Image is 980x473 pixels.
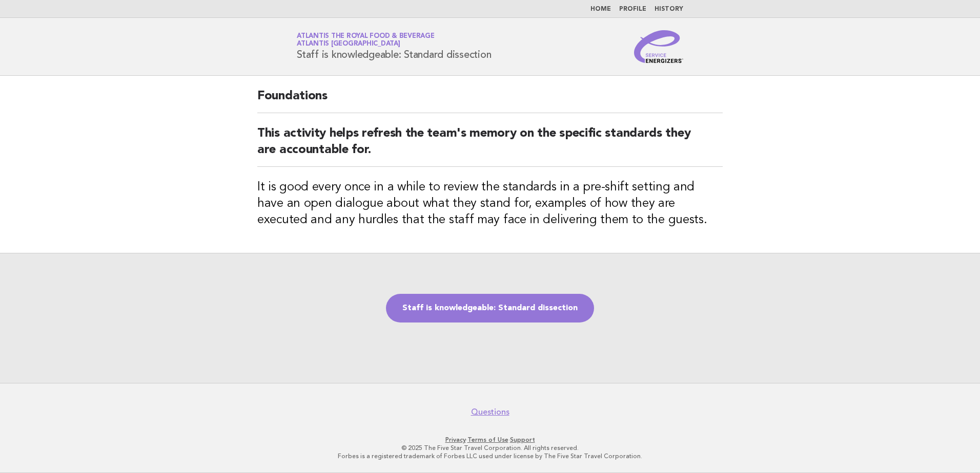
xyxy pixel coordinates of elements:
a: Support [510,436,535,443]
h3: It is good every once in a while to review the standards in a pre-shift setting and have an open ... [257,179,723,228]
a: Terms of Use [467,436,508,443]
a: History [655,6,683,12]
img: Service Energizers [634,30,683,63]
p: Forbes is a registered trademark of Forbes LLC used under license by The Five Star Travel Corpora... [176,452,804,460]
a: Questions [471,407,509,417]
h2: Foundations [257,88,723,113]
h2: This activity helps refresh the team's memory on the specific standards they are accountable for. [257,125,723,167]
a: Home [590,6,611,12]
a: Privacy [445,436,466,443]
a: Atlantis the Royal Food & BeverageAtlantis [GEOGRAPHIC_DATA] [297,33,435,47]
a: Staff is knowledgeable: Standard dissection [386,294,594,322]
a: Profile [619,6,646,12]
p: © 2025 The Five Star Travel Corporation. All rights reserved. [176,444,804,452]
p: · · [176,436,804,444]
h1: Staff is knowledgeable: Standard dissection [297,33,491,60]
span: Atlantis [GEOGRAPHIC_DATA] [297,41,400,48]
